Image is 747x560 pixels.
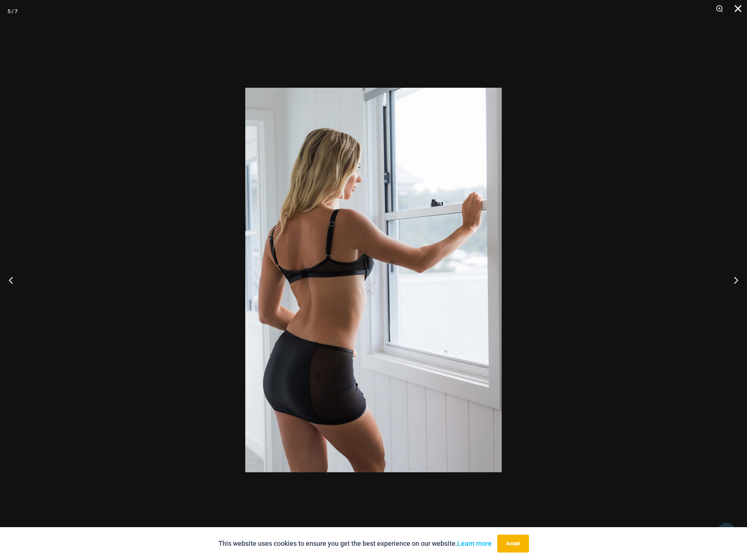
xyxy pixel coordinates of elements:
[245,88,502,472] img: Running Wild Midnight 1052 Top 5691 Skirt 04
[7,6,18,17] div: 5 / 7
[457,539,492,547] a: Learn more
[497,535,529,553] button: Accept
[218,538,492,549] p: This website uses cookies to ensure you get the best experience on our website.
[719,261,747,299] button: Next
